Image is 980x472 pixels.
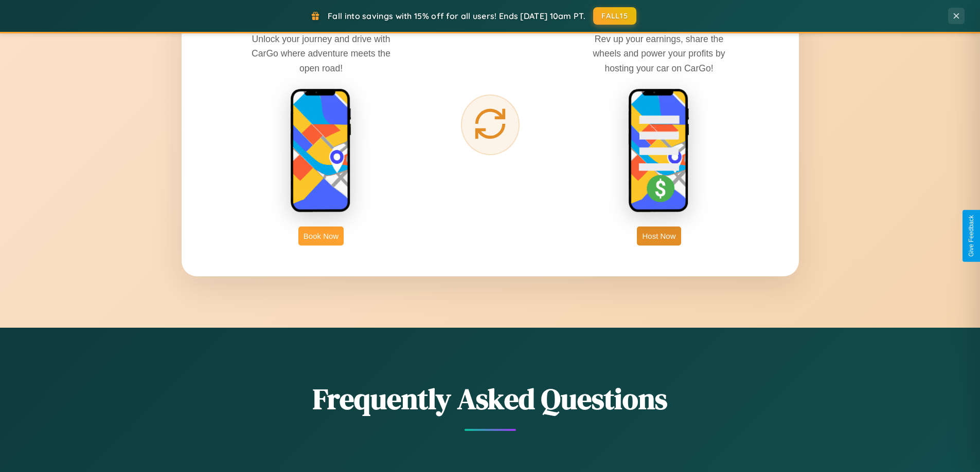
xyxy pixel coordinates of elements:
button: Book Now [298,226,344,246]
button: FALL15 [593,7,636,25]
h2: Frequently Asked Questions [182,379,799,419]
div: Give Feedback [968,215,975,257]
span: Fall into savings with 15% off for all users! Ends [DATE] 10am PT. [328,11,585,21]
button: Host Now [637,226,681,246]
img: rent phone [290,88,352,214]
p: Rev up your earnings, share the wheels and power your profits by hosting your car on CarGo! [582,32,736,75]
p: Unlock your journey and drive with CarGo where adventure meets the open road! [244,32,398,75]
img: host phone [628,88,690,214]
